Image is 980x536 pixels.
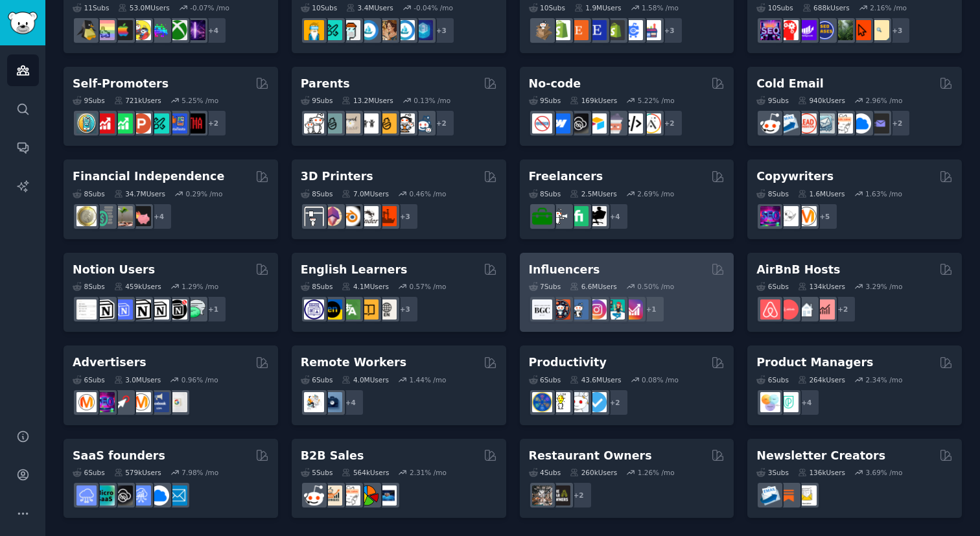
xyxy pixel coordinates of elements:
[322,485,342,506] img: salestechniques
[428,110,455,137] div: + 2
[797,113,817,134] img: LeadGeneration
[760,392,780,412] img: ProductManagement
[574,3,622,12] div: 1.9M Users
[565,482,592,509] div: + 2
[113,113,133,134] img: selfpromotion
[95,113,115,134] img: youtubepromotion
[587,20,607,40] img: EtsySellers
[76,392,97,412] img: marketing
[550,392,570,412] img: lifehacks
[793,389,820,416] div: + 4
[760,206,780,226] img: SEO
[529,76,581,92] h2: No-code
[605,113,625,134] img: nocodelowcode
[815,299,835,320] img: AirBnBInvesting
[118,3,169,12] div: 53.0M Users
[587,113,607,134] img: Airtable
[76,20,97,40] img: linux_gaming
[414,3,453,12] div: -0.04 % /mo
[570,282,617,291] div: 6.6M Users
[532,20,552,40] img: dropship
[756,3,793,12] div: 10 Sub s
[623,20,643,40] img: ecommercemarketing
[113,206,133,226] img: Fire
[186,189,223,198] div: 0.29 % /mo
[568,299,589,320] img: Instagram
[550,206,570,226] img: freelance_forhire
[190,3,229,12] div: -0.07 % /mo
[414,96,450,105] div: 0.13 % /mo
[304,299,324,320] img: languagelearning
[532,113,552,134] img: nocode
[73,375,105,384] div: 6 Sub s
[377,299,397,320] img: Learn_English
[149,299,169,320] img: AskNotion
[342,282,389,291] div: 4.1M Users
[798,282,845,291] div: 134k Users
[145,203,172,230] div: + 4
[410,468,447,477] div: 2.31 % /mo
[865,189,902,198] div: 1.63 % /mo
[340,206,360,226] img: blender
[73,96,105,105] div: 9 Sub s
[568,20,589,40] img: Etsy
[377,206,397,226] img: FixMyPrint
[95,299,115,320] img: notioncreations
[358,299,379,320] img: LearnEnglishOnReddit
[568,113,589,134] img: NoCodeSaaS
[797,485,817,506] img: Newsletters
[181,282,218,291] div: 1.29 % /mo
[851,20,871,40] img: GoogleSearchConsole
[529,169,603,185] h2: Freelancers
[883,17,911,44] div: + 3
[346,3,393,12] div: 3.4M Users
[550,299,570,320] img: socialmedia
[642,375,679,384] div: 0.08 % /mo
[149,20,169,40] img: gamers
[587,392,607,412] img: getdisciplined
[114,96,161,105] div: 721k Users
[756,189,789,198] div: 8 Sub s
[568,392,589,412] img: productivity
[322,113,342,134] img: SingleParents
[529,282,561,291] div: 7 Sub s
[529,468,561,477] div: 4 Sub s
[811,203,838,230] div: + 5
[410,375,447,384] div: 1.44 % /mo
[304,206,324,226] img: 3Dprinting
[532,485,552,506] img: restaurantowners
[149,392,169,412] img: FacebookAds
[778,392,799,412] img: ProductMgmt
[95,392,115,412] img: SEO
[656,110,683,137] div: + 2
[756,76,823,92] h2: Cold Email
[200,296,227,323] div: + 1
[113,392,133,412] img: PPC
[304,485,324,506] img: sales
[301,169,373,185] h2: 3D Printers
[73,468,105,477] div: 6 Sub s
[358,485,379,506] img: B2BSales
[833,20,853,40] img: Local_SEO
[200,110,227,137] div: + 2
[656,17,683,44] div: + 3
[798,375,845,384] div: 264k Users
[358,113,379,134] img: toddlers
[601,389,629,416] div: + 2
[756,355,873,371] h2: Product Managers
[778,113,799,134] img: Emailmarketing
[113,20,133,40] img: macgaming
[756,448,885,464] h2: Newsletter Creators
[167,20,187,40] img: XboxGamers
[181,468,218,477] div: 7.98 % /mo
[760,299,780,320] img: airbnb_hosts
[601,203,629,230] div: + 4
[532,299,552,320] img: BeautyGuruChatter
[301,468,333,477] div: 5 Sub s
[760,20,780,40] img: SEO_Digital_Marketing
[587,299,607,320] img: InstagramMarketing
[778,20,799,40] img: TechSEO
[342,189,389,198] div: 7.0M Users
[95,206,115,226] img: FinancialPlanning
[342,468,389,477] div: 564k Users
